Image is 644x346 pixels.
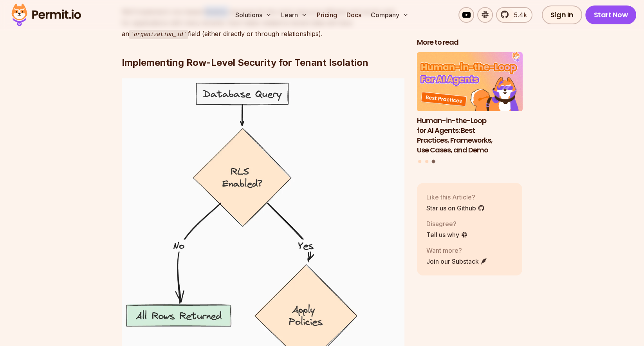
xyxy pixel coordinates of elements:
[368,7,412,23] button: Company
[278,7,310,23] button: Learn
[426,203,485,213] a: Star us on Github
[129,30,188,39] code: organization_id
[417,52,523,155] a: Human-in-the-Loop for AI Agents: Best Practices, Frameworks, Use Cases, and DemoHuman-in-the-Loop...
[542,5,582,24] a: Sign In
[426,246,487,255] p: Want more?
[585,5,637,24] a: Start Now
[426,257,487,266] a: Join our Substack
[432,160,435,163] button: Go to slide 3
[314,7,340,23] a: Pricing
[417,116,523,155] h3: Human-in-the-Loop for AI Agents: Best Practices, Frameworks, Use Cases, and Demo
[8,2,85,28] img: Permit logo
[417,52,523,155] li: 3 of 3
[122,25,404,69] h2: Implementing Row-Level Security for Tenant Isolation
[509,10,527,20] span: 5.4k
[232,7,275,23] button: Solutions
[417,52,523,112] img: Human-in-the-Loop for AI Agents: Best Practices, Frameworks, Use Cases, and Demo
[425,160,428,163] button: Go to slide 2
[426,219,468,228] p: Disagree?
[417,38,523,47] h2: More to read
[496,7,532,23] a: 5.4k
[417,52,523,165] div: Posts
[426,192,485,202] p: Like this Article?
[343,7,364,23] a: Docs
[426,230,468,239] a: Tell us why
[418,160,421,163] button: Go to slide 1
